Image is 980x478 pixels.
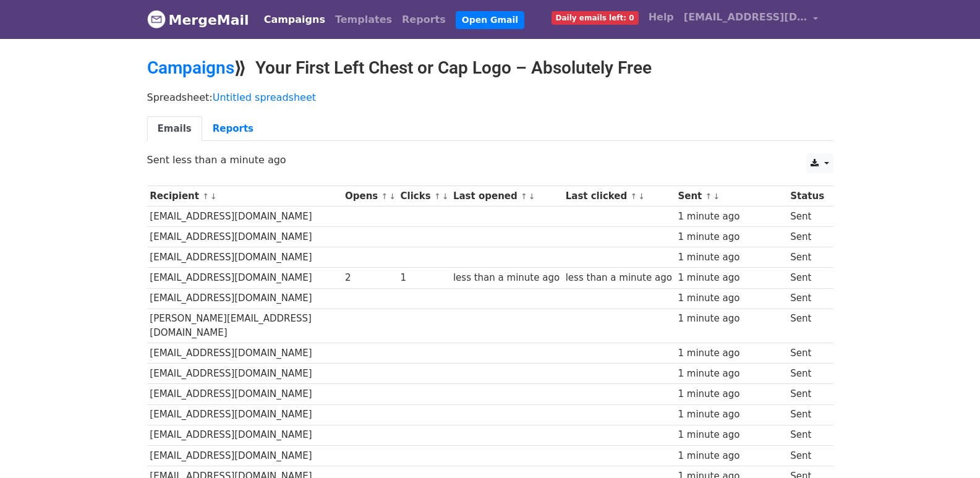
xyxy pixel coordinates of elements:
td: Sent [787,247,827,268]
td: [EMAIL_ADDRESS][DOMAIN_NAME] [147,364,343,384]
a: ↓ [210,192,217,201]
a: Emails [147,116,202,142]
a: ↓ [713,192,720,201]
a: ↓ [529,192,535,201]
a: Help [644,5,679,30]
td: [EMAIL_ADDRESS][DOMAIN_NAME] [147,288,343,309]
td: [EMAIL_ADDRESS][DOMAIN_NAME] [147,445,343,466]
div: less than a minute ago [453,271,560,285]
th: Opens [342,186,398,207]
td: [EMAIL_ADDRESS][DOMAIN_NAME] [147,247,343,268]
td: Sent [787,207,827,227]
div: 1 minute ago [678,271,784,285]
th: Last opened [450,186,563,207]
td: [EMAIL_ADDRESS][DOMAIN_NAME] [147,384,343,404]
th: Clicks [398,186,450,207]
h2: ⟫ Your First Left Chest or Cap Logo – Absolutely Free [147,58,833,79]
a: ↑ [381,192,388,201]
th: Recipient [147,186,343,207]
th: Last clicked [563,186,675,207]
p: Spreadsheet: [147,91,833,104]
div: 1 minute ago [678,408,784,422]
a: ↓ [389,192,396,201]
td: Sent [787,404,827,425]
a: MergeMail [147,7,249,33]
a: ↑ [202,192,209,201]
td: [EMAIL_ADDRESS][DOMAIN_NAME] [147,425,343,445]
a: Reports [202,116,264,142]
a: [EMAIL_ADDRESS][DOMAIN_NAME] [679,5,824,34]
div: 1 minute ago [678,230,784,244]
a: ↓ [638,192,645,201]
td: [EMAIL_ADDRESS][DOMAIN_NAME] [147,268,343,288]
img: MergeMail logo [147,10,166,28]
a: ↑ [521,192,527,201]
a: ↓ [442,192,449,201]
th: Sent [675,186,788,207]
a: Open Gmail [456,11,524,29]
a: Campaigns [259,7,330,32]
div: 1 minute ago [678,346,784,361]
div: 1 minute ago [678,291,784,305]
td: Sent [787,227,827,247]
td: [PERSON_NAME][EMAIL_ADDRESS][DOMAIN_NAME] [147,309,343,343]
a: Templates [330,7,397,32]
div: 2 [345,271,394,285]
a: Reports [397,7,451,32]
td: Sent [787,384,827,404]
td: Sent [787,309,827,343]
div: 1 [401,271,448,285]
span: [EMAIL_ADDRESS][DOMAIN_NAME] [684,10,807,25]
td: [EMAIL_ADDRESS][DOMAIN_NAME] [147,227,343,247]
div: 1 minute ago [678,250,784,265]
td: [EMAIL_ADDRESS][DOMAIN_NAME] [147,343,343,364]
p: Sent less than a minute ago [147,153,833,166]
td: Sent [787,445,827,466]
div: less than a minute ago [566,271,672,285]
td: [EMAIL_ADDRESS][DOMAIN_NAME] [147,207,343,227]
span: Daily emails left: 0 [552,11,639,25]
div: 1 minute ago [678,449,784,463]
a: Untitled spreadsheet [213,92,316,103]
td: Sent [787,364,827,384]
div: 1 minute ago [678,387,784,401]
td: Sent [787,343,827,364]
div: 1 minute ago [678,367,784,381]
a: ↑ [434,192,441,201]
td: Sent [787,425,827,445]
td: [EMAIL_ADDRESS][DOMAIN_NAME] [147,404,343,425]
td: Sent [787,268,827,288]
th: Status [787,186,827,207]
div: 1 minute ago [678,210,784,224]
a: Campaigns [147,58,234,78]
td: Sent [787,288,827,309]
div: 1 minute ago [678,428,784,442]
div: 1 minute ago [678,312,784,326]
a: ↑ [705,192,712,201]
a: ↑ [631,192,637,201]
a: Daily emails left: 0 [547,5,644,30]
